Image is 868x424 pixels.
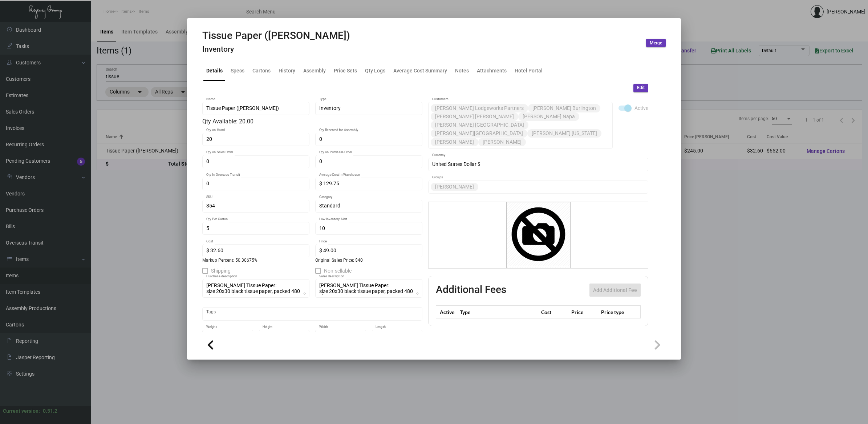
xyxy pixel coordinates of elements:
th: Cost [539,306,569,318]
mat-chip: [PERSON_NAME] Napa [518,112,579,121]
mat-chip: [PERSON_NAME] [GEOGRAPHIC_DATA] [431,121,528,129]
div: Assembly [303,67,326,75]
input: Add new.. [480,184,645,190]
div: Specs [231,67,244,75]
mat-chip: [PERSON_NAME] [PERSON_NAME] [431,112,518,121]
div: Qty Logs [365,67,385,75]
span: Shipping [211,266,231,275]
div: Qty Available: 20.00 [202,117,422,126]
th: Price [569,306,599,318]
div: Attachments [477,67,507,75]
div: Details [206,67,223,75]
button: Add Additional Fee [589,284,641,297]
div: Hotel Portal [515,67,543,75]
span: Non-sellable [324,266,352,275]
div: Price Sets [334,67,357,75]
div: 0.51.2 [43,407,57,415]
h2: Tissue Paper ([PERSON_NAME]) [202,29,350,42]
div: Average Cost Summary [393,67,447,75]
mat-chip: [PERSON_NAME][GEOGRAPHIC_DATA] [431,129,527,138]
div: History [279,67,295,75]
th: Active [436,306,458,318]
span: Merge [650,40,662,46]
mat-chip: [PERSON_NAME] Lodgeworks Partners [431,104,528,112]
mat-chip: [PERSON_NAME] [478,138,526,146]
input: Add new.. [527,139,609,145]
div: Current version: [3,407,40,415]
button: Merge [646,39,666,47]
div: Cartons [252,67,271,75]
span: Active [634,104,648,112]
mat-chip: [PERSON_NAME] [US_STATE] [527,129,601,138]
h4: Inventory [202,45,350,54]
div: Notes [455,67,469,75]
th: Price type [599,306,632,318]
h2: Additional Fees [436,284,506,297]
button: Edit [633,84,648,92]
span: Edit [637,85,645,91]
th: Type [458,306,539,318]
mat-chip: [PERSON_NAME] Burlington [528,104,600,112]
mat-chip: [PERSON_NAME] [431,183,478,191]
span: Add Additional Fee [593,287,637,293]
mat-chip: [PERSON_NAME] [431,138,478,146]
